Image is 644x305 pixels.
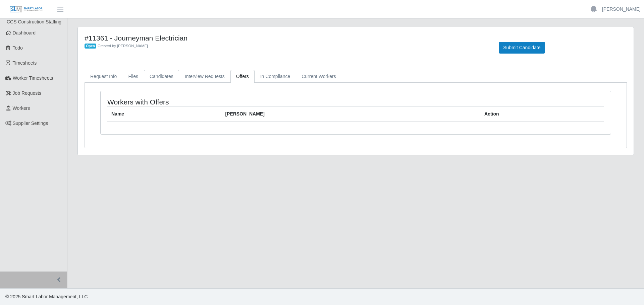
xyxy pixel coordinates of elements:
[179,70,230,83] a: Interview Requests
[85,70,122,83] a: Request Info
[13,75,53,81] span: Worker Timesheets
[5,294,88,299] span: © 2025 Smart Labor Management, LLC
[221,106,480,122] th: [PERSON_NAME]
[296,70,341,83] a: Current Workers
[13,30,36,35] span: Dashboard
[602,6,641,13] a: [PERSON_NAME]
[13,90,42,96] span: Job Requests
[255,70,296,83] a: In Compliance
[144,70,179,83] a: Candidates
[499,42,545,54] button: Submit Candidate
[13,60,37,66] span: Timesheets
[230,70,255,83] a: Offers
[107,106,221,122] th: Name
[107,98,309,106] h4: Workers with Offers
[85,34,489,42] h4: #11361 - Journeyman Electrician
[13,121,48,126] span: Supplier Settings
[13,45,23,51] span: Todo
[122,70,144,83] a: Files
[98,44,148,48] span: Created by [PERSON_NAME]
[13,105,30,111] span: Workers
[7,19,61,24] span: CCS Construction Staffing
[9,6,43,13] img: SLM Logo
[480,106,604,122] th: Action
[85,44,96,49] span: Open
